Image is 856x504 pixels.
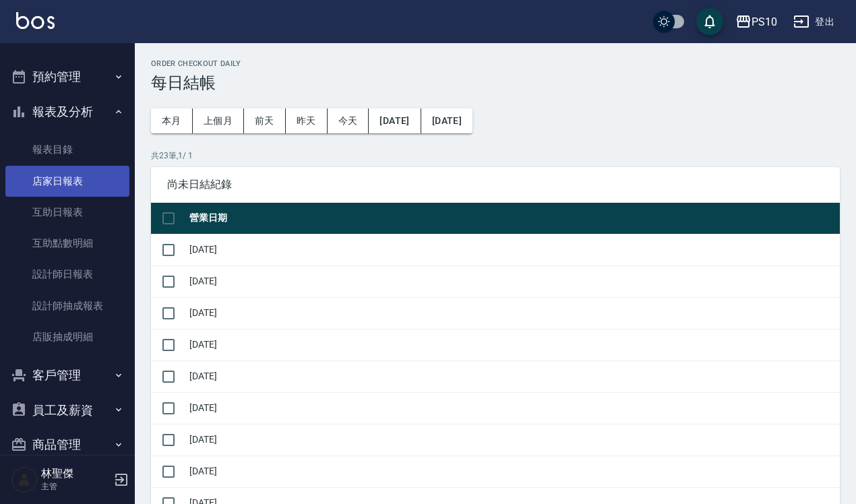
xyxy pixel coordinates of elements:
button: 前天 [244,108,286,133]
a: 報表目錄 [5,134,129,165]
p: 主管 [41,480,110,493]
button: 登出 [788,9,840,34]
h5: 林聖傑 [41,467,110,480]
span: 尚未日結紀錄 [167,178,824,191]
td: [DATE] [186,329,840,360]
h2: Order checkout daily [151,59,840,68]
button: PS10 [730,8,783,36]
td: [DATE] [186,424,840,455]
a: 店販抽成明細 [5,321,129,352]
a: 設計師抽成報表 [5,290,129,321]
td: [DATE] [186,265,840,297]
button: 報表及分析 [5,94,129,129]
td: [DATE] [186,360,840,392]
p: 共 23 筆, 1 / 1 [151,150,840,162]
button: save [696,8,723,35]
button: [DATE] [421,108,472,133]
img: Person [11,466,38,493]
button: 預約管理 [5,59,129,94]
a: 互助日報表 [5,197,129,228]
button: 上個月 [193,108,244,133]
button: 員工及薪資 [5,393,129,428]
button: 客戶管理 [5,358,129,393]
a: 店家日報表 [5,166,129,197]
td: [DATE] [186,297,840,329]
img: Logo [16,12,55,29]
div: PS10 [752,13,777,30]
h3: 每日結帳 [151,73,840,92]
a: 互助點數明細 [5,228,129,259]
td: [DATE] [186,392,840,424]
button: [DATE] [369,108,421,133]
button: 本月 [151,108,193,133]
a: 設計師日報表 [5,259,129,290]
th: 營業日期 [186,203,840,234]
button: 商品管理 [5,427,129,462]
td: [DATE] [186,234,840,265]
button: 昨天 [286,108,328,133]
td: [DATE] [186,455,840,487]
button: 今天 [328,108,369,133]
